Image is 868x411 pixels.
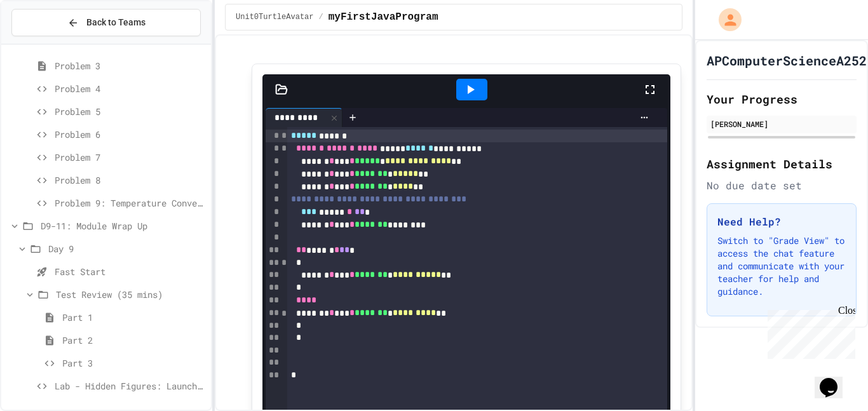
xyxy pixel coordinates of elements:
span: D9-11: Module Wrap Up [41,219,206,232]
h2: Your Progress [707,90,857,108]
span: Problem 5 [55,105,206,118]
span: Part 3 [62,356,206,370]
div: [PERSON_NAME] [710,118,853,130]
span: Problem 6 [55,128,206,141]
span: Problem 3 [55,59,206,72]
span: Part 2 [62,334,206,347]
span: / [318,12,323,22]
div: My Account [705,5,745,34]
iframe: chat widget [763,305,855,359]
span: Fast Start [55,265,206,278]
h2: Assignment Details [707,155,857,173]
span: Problem 7 [55,151,206,164]
iframe: chat widget [815,360,855,398]
span: Back to Teams [86,16,146,29]
div: Chat with us now!Close [5,5,88,81]
span: Lab - Hidden Figures: Launch Weight Calculator [55,379,206,393]
span: Unit0TurtleAvatar [236,12,313,22]
span: Problem 4 [55,82,206,95]
span: Problem 9: Temperature Converter [55,196,206,210]
div: No due date set [707,178,857,193]
span: myFirstJavaProgram [329,10,438,25]
h3: Need Help? [717,214,846,229]
span: Part 1 [62,311,206,324]
p: Switch to "Grade View" to access the chat feature and communicate with your teacher for help and ... [717,234,846,298]
span: Problem 8 [55,173,206,187]
span: Day 9 [48,242,206,255]
button: Back to Teams [11,9,201,36]
span: Test Review (35 mins) [56,288,206,301]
